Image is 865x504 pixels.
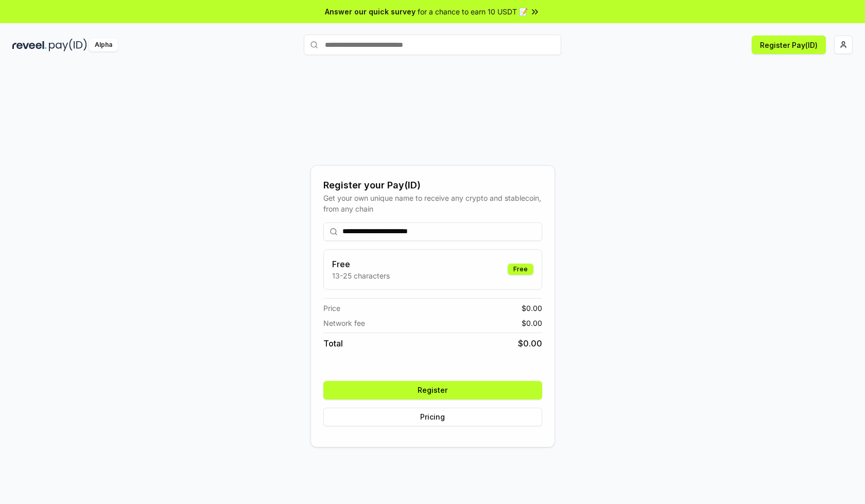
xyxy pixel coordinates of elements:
span: Network fee [323,318,365,328]
span: $ 0.00 [522,318,542,328]
div: Alpha [89,39,118,51]
button: Register Pay(ID) [752,36,826,54]
img: pay_id [49,39,87,51]
button: Pricing [323,408,542,426]
span: Price [323,303,340,314]
div: Register your Pay(ID) [323,178,542,193]
p: 13-25 characters [332,270,390,281]
span: $ 0.00 [522,303,542,314]
button: Register [323,381,542,399]
span: Total [323,337,343,350]
div: Get your own unique name to receive any crypto and stablecoin, from any chain [323,193,542,214]
div: Free [508,264,533,275]
img: reveel_dark [12,39,47,51]
span: $ 0.00 [518,337,542,350]
span: Answer our quick survey [325,6,416,17]
h3: Free [332,258,390,270]
span: for a chance to earn 10 USDT 📝 [418,6,528,17]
